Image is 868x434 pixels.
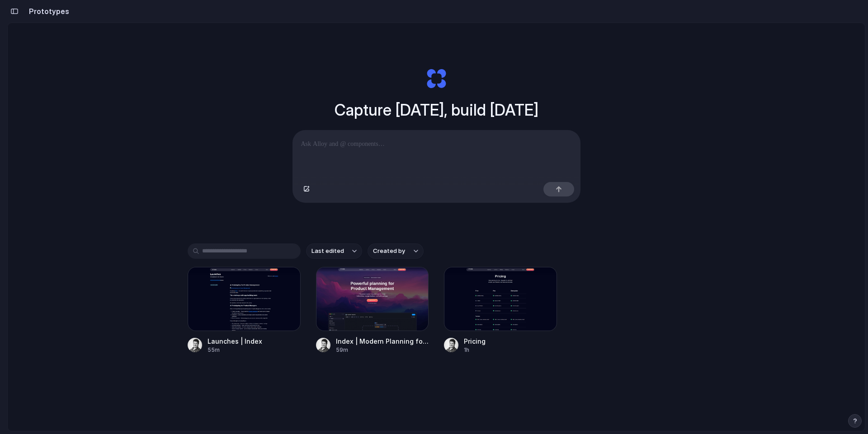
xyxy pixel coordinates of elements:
[316,267,429,354] a: Index | Modern Planning for Product ManagementIndex | Modern Planning for Product Management59m
[373,247,405,256] span: Created by
[368,243,424,259] button: Created by
[444,267,557,354] a: PricingPricing1h
[208,336,262,346] div: Launches | Index
[336,346,429,354] div: 59m
[306,243,362,259] button: Last edited
[464,336,486,346] div: Pricing
[464,346,486,354] div: 1h
[311,247,344,256] span: Last edited
[336,336,429,346] div: Index | Modern Planning for Product Management
[335,98,538,122] h1: Capture [DATE], build [DATE]
[25,6,69,17] h2: Prototypes
[208,346,262,354] div: 55m
[188,267,301,354] a: Launches | IndexLaunches | Index55m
